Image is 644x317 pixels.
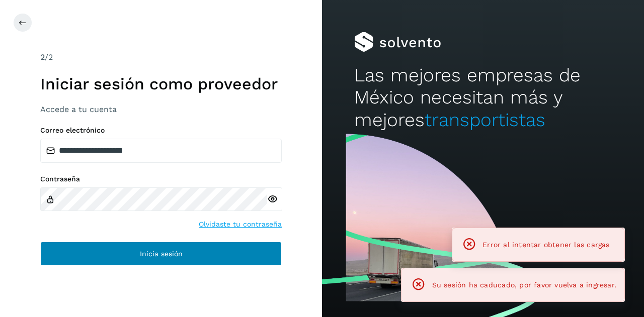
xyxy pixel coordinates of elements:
h3: Accede a tu cuenta [40,104,282,114]
span: transportistas [425,109,545,131]
button: Inicia sesión [40,242,282,266]
span: 2 [40,52,45,62]
label: Correo electrónico [40,126,282,135]
h1: Iniciar sesión como proveedor [40,74,282,93]
h2: Las mejores empresas de México necesitan más y mejores [354,64,612,131]
div: /2 [40,51,282,63]
a: Olvidaste tu contraseña [199,219,282,230]
label: Contraseña [40,175,282,183]
span: Inicia sesión [140,250,183,257]
span: Error al intentar obtener las cargas [482,241,609,249]
span: Su sesión ha caducado, por favor vuelva a ingresar. [432,281,616,289]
